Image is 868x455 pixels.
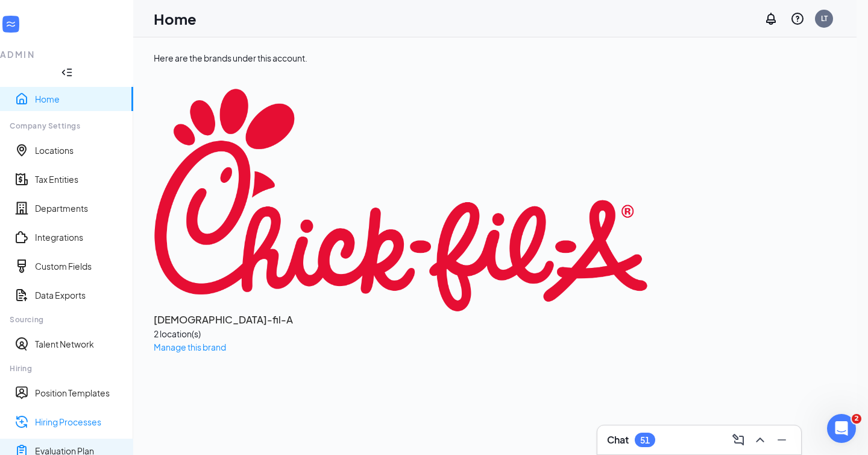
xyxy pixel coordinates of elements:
a: Home [35,93,124,105]
a: Integrations [35,231,124,243]
a: Custom Fields [35,260,124,272]
svg: Minimize [775,433,789,447]
div: 51 [640,435,650,445]
a: Data Exports [35,289,124,301]
a: Position Templates [35,387,124,399]
button: ComposeMessage [729,430,748,450]
div: 2 location(s) [154,327,648,340]
span: 2 [852,414,861,424]
a: Hiring Processes [35,416,124,428]
svg: ChevronUp [753,433,767,447]
h1: Home [154,8,197,29]
a: Talent Network [35,338,124,350]
button: ChevronUp [750,430,770,450]
a: Tax Entities [35,173,124,185]
div: Sourcing [10,314,123,325]
a: Locations [35,144,124,156]
div: Here are the brands under this account. [154,52,836,64]
div: LT [821,13,828,24]
div: Company Settings [10,121,123,131]
a: Manage this brand [154,342,226,352]
h3: [DEMOGRAPHIC_DATA]-fil-A [154,312,648,328]
iframe: Intercom live chat [827,414,856,443]
div: Hiring [10,363,123,374]
button: Minimize [772,430,791,450]
a: Departments [35,202,124,214]
svg: QuestionInfo [790,11,805,26]
img: Chick-fil-A logo [154,88,648,312]
svg: WorkstreamLogo [5,18,17,30]
h3: Chat [607,433,629,447]
svg: Notifications [764,11,778,26]
svg: ComposeMessage [731,433,746,447]
svg: Collapse [61,66,73,78]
